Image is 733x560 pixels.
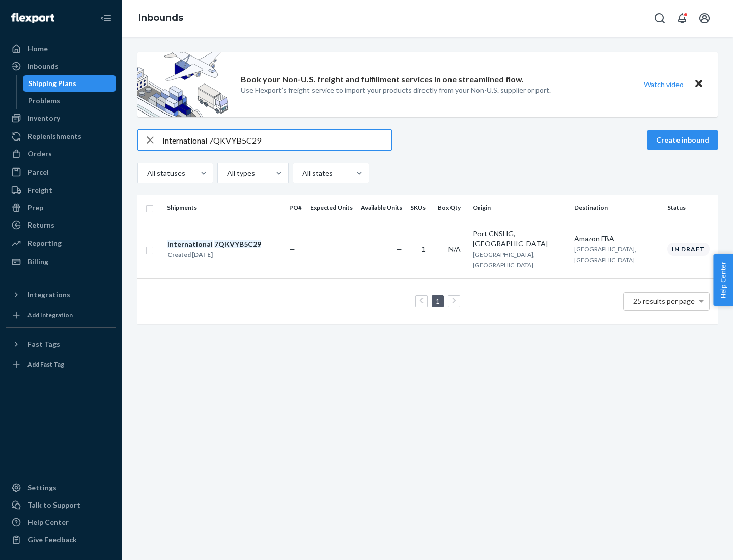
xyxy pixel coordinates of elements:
[23,93,117,109] a: Problems
[421,245,426,254] span: 1
[306,195,357,220] th: Expected Units
[27,257,48,267] div: Billing
[162,130,391,150] input: Search inbounds by name, destination, msku...
[27,238,62,248] div: Reporting
[146,168,147,178] input: All statuses
[27,61,59,71] div: Inbounds
[27,535,77,545] div: Give Feedback
[27,149,52,159] div: Orders
[574,245,636,264] span: [GEOGRAPHIC_DATA], [GEOGRAPHIC_DATA]
[226,168,227,178] input: All types
[214,240,261,248] em: 7QKVYB5C29
[27,500,80,510] div: Talk to Support
[692,77,706,92] button: Close
[27,167,49,177] div: Parcel
[130,4,191,33] ol: breadcrumbs
[473,229,566,249] div: Port CNSHG, [GEOGRAPHIC_DATA]
[6,235,116,251] a: Reporting
[11,13,54,23] img: Flexport logo
[289,245,295,254] span: —
[6,497,116,513] a: Talk to Support
[713,254,733,306] button: Help Center
[27,113,60,123] div: Inventory
[6,110,116,126] a: Inventory
[694,8,715,29] button: Open account menu
[138,12,183,23] a: Inbounds
[27,311,73,319] div: Add Integration
[633,297,695,305] span: 25 results per page
[6,480,116,496] a: Settings
[473,250,535,269] span: [GEOGRAPHIC_DATA], [GEOGRAPHIC_DATA]
[357,195,406,220] th: Available Units
[434,195,469,220] th: Box Qty
[650,8,670,29] button: Open Search Box
[301,168,302,178] input: All states
[27,185,52,195] div: Freight
[434,297,442,305] a: Page 1 is your current page
[167,240,213,248] em: International
[667,243,710,256] div: In draft
[406,195,434,220] th: SKUs
[28,96,60,106] div: Problems
[96,8,116,29] button: Close Navigation
[6,514,116,530] a: Help Center
[241,85,551,95] p: Use Flexport’s freight service to import your products directly from your Non-U.S. supplier or port.
[672,8,692,29] button: Open notifications
[167,249,261,260] div: Created [DATE]
[6,336,116,352] button: Fast Tags
[448,245,461,254] span: N/A
[6,182,116,199] a: Freight
[6,164,116,180] a: Parcel
[27,290,70,300] div: Integrations
[6,287,116,303] button: Integrations
[570,195,663,220] th: Destination
[27,44,48,54] div: Home
[6,128,116,145] a: Replenishments
[6,200,116,216] a: Prep
[6,307,116,323] a: Add Integration
[27,203,43,213] div: Prep
[27,220,54,230] div: Returns
[6,41,116,57] a: Home
[6,217,116,233] a: Returns
[241,74,524,86] p: Book your Non-U.S. freight and fulfillment services in one streamlined flow.
[469,195,570,220] th: Origin
[27,360,64,369] div: Add Fast Tag
[23,75,117,92] a: Shipping Plans
[6,58,116,74] a: Inbounds
[27,483,57,493] div: Settings
[285,195,306,220] th: PO#
[637,77,690,92] button: Watch video
[27,517,69,527] div: Help Center
[27,131,81,142] div: Replenishments
[27,339,60,349] div: Fast Tags
[6,356,116,373] a: Add Fast Tag
[28,78,76,89] div: Shipping Plans
[663,195,718,220] th: Status
[647,130,718,150] button: Create inbound
[6,146,116,162] a: Orders
[396,245,402,254] span: —
[6,531,116,548] button: Give Feedback
[6,254,116,270] a: Billing
[163,195,285,220] th: Shipments
[574,234,659,244] div: Amazon FBA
